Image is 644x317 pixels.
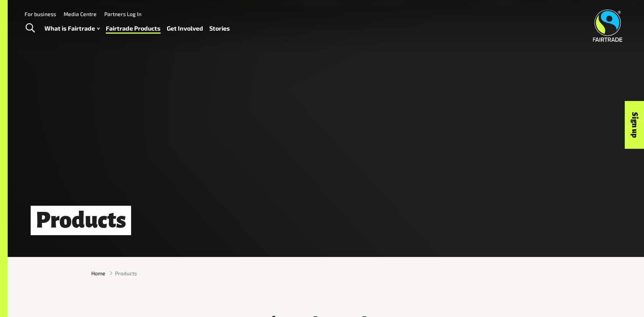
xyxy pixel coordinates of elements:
[104,11,141,17] a: Partners Log In
[31,206,131,235] h1: Products
[25,11,56,17] a: For business
[44,23,100,34] a: What is Fairtrade
[167,23,203,34] a: Get Involved
[209,23,230,34] a: Stories
[64,11,97,17] a: Media Centre
[106,23,161,34] a: Fairtrade Products
[21,19,39,38] a: Toggle Search
[91,269,105,277] a: Home
[593,10,623,42] img: Fairtrade Australia New Zealand logo
[115,269,137,277] span: Products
